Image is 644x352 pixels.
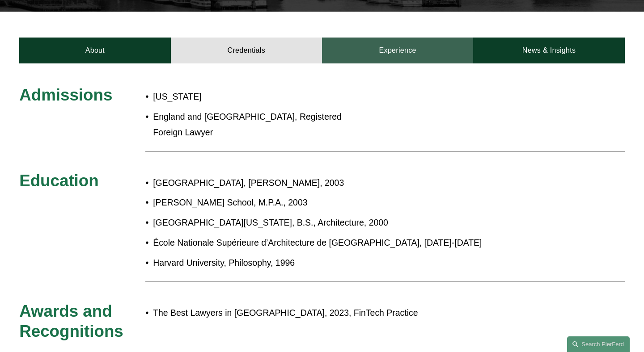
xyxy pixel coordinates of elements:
[153,89,373,105] p: [US_STATE]
[153,175,549,191] p: [GEOGRAPHIC_DATA], [PERSON_NAME], 2003
[322,38,473,63] a: Experience
[153,255,549,271] p: Harvard University, Philosophy, 1996
[153,215,549,230] p: [GEOGRAPHIC_DATA][US_STATE], B.S., Architecture, 2000
[153,195,549,210] p: [PERSON_NAME] School, M.P.A., 2003
[153,235,549,251] p: École Nationale Supérieure d’Architecture de [GEOGRAPHIC_DATA], [DATE]-[DATE]
[19,86,112,104] span: Admissions
[567,336,630,352] a: Search this site
[153,109,373,140] p: England and [GEOGRAPHIC_DATA], Registered Foreign Lawyer
[171,38,322,63] a: Credentials
[153,305,549,321] p: The Best Lawyers in [GEOGRAPHIC_DATA], 2023, FinTech Practice
[19,172,98,190] span: Education
[473,38,624,63] a: News & Insights
[19,302,123,340] span: Awards and Recognitions
[19,38,170,63] a: About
